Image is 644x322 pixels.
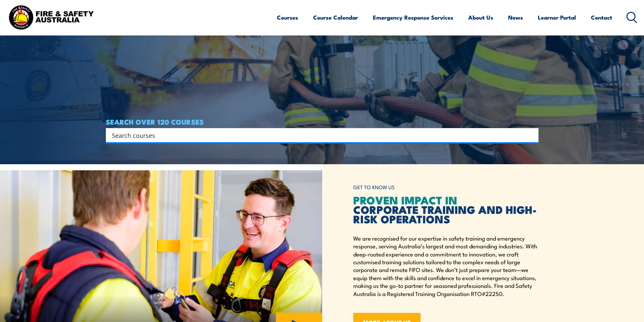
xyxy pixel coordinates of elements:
[373,8,453,26] a: Emergency Response Services
[353,191,457,208] span: PROVEN IMPACT IN
[538,8,576,26] a: Learner Portal
[112,130,524,140] input: Search input
[353,234,539,297] p: We are recognised for our expertise in safety training and emergency response, serving Australia’...
[313,8,358,26] a: Course Calendar
[106,118,539,125] h4: SEARCH OVER 120 COURSES
[527,130,536,140] button: Search magnifier button
[353,181,539,194] h6: GET TO KNOW US
[113,130,525,140] form: Search form
[277,8,298,26] a: Courses
[508,8,523,26] a: News
[468,8,493,26] a: About Us
[591,8,612,26] a: Contact
[353,195,539,223] h2: CORPORATE TRAINING AND HIGH-RISK OPERATIONS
